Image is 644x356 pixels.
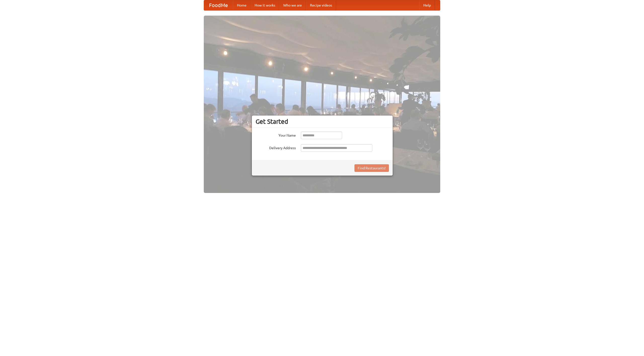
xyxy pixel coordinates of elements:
a: Help [419,0,435,10]
h3: Get Started [256,118,389,125]
a: Recipe videos [306,0,336,10]
label: Your Name [256,132,296,138]
label: Delivery Address [256,144,296,150]
a: How it works [251,0,279,10]
a: FoodMe [204,0,233,10]
a: Who we are [279,0,306,10]
button: Find Restaurants! [354,164,389,172]
a: Home [233,0,251,10]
